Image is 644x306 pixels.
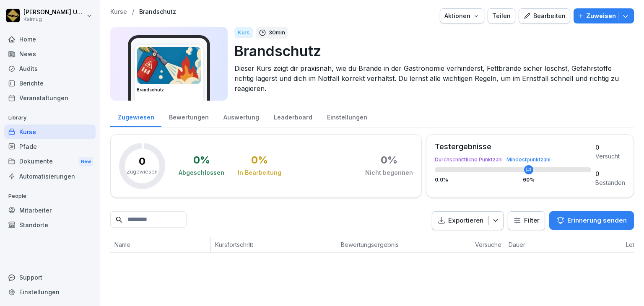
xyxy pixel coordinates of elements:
[432,211,504,230] button: Exportieren
[139,156,145,166] p: 0
[4,111,96,124] p: Library
[4,189,96,203] p: People
[238,169,281,177] div: In Bearbeitung
[4,32,96,47] a: Home
[595,169,625,178] div: 0
[161,106,216,127] a: Bewertungen
[23,9,85,16] p: [PERSON_NAME] Ungewitter
[475,240,500,249] p: Versuche
[440,8,484,23] button: Aktionen
[448,216,483,226] p: Exportieren
[435,157,591,162] div: Durchschnittliche Punktzahl
[216,106,266,127] a: Auswertung
[523,177,535,182] div: 60 %
[4,169,96,184] a: Automatisierungen
[595,178,625,187] div: Bestanden
[266,106,319,127] a: Leaderboard
[488,8,515,23] button: Teilen
[4,154,96,169] a: DokumenteNew
[519,8,570,23] button: Bearbeiten
[513,216,540,225] div: Filter
[492,11,511,21] div: Teilen
[4,139,96,154] a: Pfade
[114,240,206,249] p: Name
[4,47,96,61] a: News
[506,157,551,162] div: Mindestpunktzahl
[127,168,158,176] p: Zugewiesen
[595,152,625,161] div: Versucht
[567,216,627,225] p: Erinnerung senden
[4,218,96,232] a: Standorte
[139,8,176,16] a: Brandschutz
[365,169,413,177] div: Nicht begonnen
[251,155,268,165] div: 0 %
[132,8,134,16] p: /
[523,11,566,21] div: Bearbeiten
[4,154,96,169] div: Dokumente
[4,285,96,299] a: Einstellungen
[4,203,96,218] a: Mitarbeiter
[4,76,96,91] a: Berichte
[269,29,285,37] p: 30 min
[179,169,224,177] div: Abgeschlossen
[110,106,161,127] a: Zugewiesen
[234,40,627,62] p: Brandschutz
[435,143,591,150] div: Testergebnisse
[341,240,467,249] p: Bewertungsergebnis
[509,240,542,249] p: Dauer
[79,157,93,166] div: New
[586,11,616,21] p: Zuweisen
[193,155,210,165] div: 0 %
[110,8,127,16] a: Kurse
[4,270,96,285] div: Support
[215,240,332,249] p: Kursfortschritt
[4,91,96,105] a: Veranstaltungen
[444,11,480,21] div: Aktionen
[4,61,96,76] a: Audits
[234,63,627,93] p: Dieser Kurs zeigt dir praxisnah, wie du Brände in der Gastronomie verhinderst, Fettbrände sicher ...
[595,143,625,152] div: 0
[234,27,253,38] div: Kurs
[319,106,374,127] a: Einstellungen
[4,124,96,139] a: Kurse
[137,47,201,84] img: b0iy7e1gfawqjs4nezxuanzk.png
[435,177,591,182] div: 0.0 %
[23,16,85,22] p: Kaimug
[549,211,634,230] button: Erinnerung senden
[574,8,634,23] button: Zuweisen
[508,212,545,230] button: Filter
[381,155,397,165] div: 0 %
[137,87,201,93] h3: Brandschutz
